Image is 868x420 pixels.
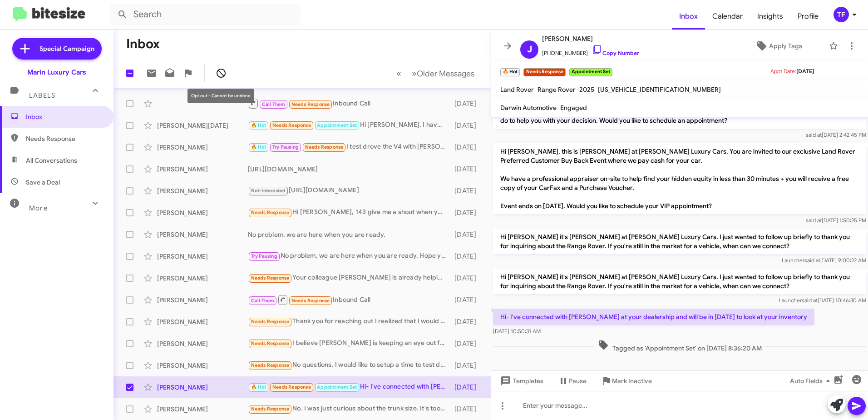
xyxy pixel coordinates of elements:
button: TF [826,7,858,22]
a: Profile [790,3,826,30]
div: [DATE] [450,405,483,414]
span: Mark Inactive [612,373,652,389]
div: [PERSON_NAME] [157,208,248,217]
small: Needs Response [523,68,565,76]
div: No problem, we are here when you are ready. [248,230,450,239]
a: Insights [750,3,790,30]
div: [PERSON_NAME] [157,339,248,348]
button: Apply Tags [732,38,824,54]
span: » [412,68,417,79]
span: Needs Response [291,298,330,304]
span: Special Campaign [39,44,94,53]
span: Apply Tags [769,38,802,54]
span: Needs Response [251,210,290,215]
div: Inbound Call [248,98,450,109]
span: Appointment Set [317,384,357,390]
a: Inbox [672,3,705,30]
span: [PERSON_NAME] [542,33,639,44]
button: Next [406,64,480,83]
div: I test drove the V4 with [PERSON_NAME] the other day. Will circle back with him in late November,... [248,142,450,152]
button: Auto Fields [783,373,841,389]
button: Mark Inactive [594,373,659,389]
div: Hi- I've connected with [PERSON_NAME] at your dealership and will be in [DATE] to look at your in... [248,382,450,392]
p: Hi [PERSON_NAME], this is [PERSON_NAME] at [PERSON_NAME] Luxury Cars. You are invited to our excl... [493,143,866,214]
small: 🔥 Hot [500,68,520,76]
div: No. I was just curious about the trunk size. It's too small for us. [248,404,450,414]
span: [PHONE_NUMBER] [542,44,639,58]
span: Tagged as 'Appointment Set' on [DATE] 8:36:20 AM [594,340,765,353]
div: [URL][DOMAIN_NAME] [248,185,450,196]
input: Search [110,4,301,25]
p: Hi- I've connected with [PERSON_NAME] at your dealership and will be in [DATE] to look at your in... [493,309,814,325]
div: [DATE] [450,274,483,283]
span: Templates [498,373,543,389]
span: 🔥 Hot [251,122,266,128]
div: [DATE] [450,143,483,152]
span: Call Them [251,298,275,304]
div: [PERSON_NAME] [157,274,248,283]
span: [US_VEHICLE_IDENTIFICATION_NUMBER] [598,85,721,94]
span: Try Pausing [272,144,299,150]
span: Needs Response [251,406,290,412]
h1: Inbox [126,37,160,51]
span: Inbox [26,112,103,121]
span: Older Messages [417,69,474,79]
div: Marin Luxury Cars [27,68,86,77]
div: Opt out - Cannot be undone [187,89,254,103]
span: Needs Response [272,122,311,128]
span: Auto Fields [790,373,833,389]
div: [DATE] [450,186,483,195]
span: said at [806,217,822,224]
span: said at [802,297,818,304]
span: Land Rover [500,85,534,94]
div: [DATE] [450,165,483,174]
a: Special Campaign [12,38,102,60]
span: Labels [29,91,55,100]
div: No questions. I would like to setup a time to test drive [248,360,450,370]
span: 2025 [579,85,594,94]
a: Copy Number [592,50,639,56]
span: Engaged [560,104,587,112]
span: Needs Response [305,144,344,150]
span: Appointment Set [317,122,357,128]
span: Needs Response [251,340,290,346]
span: J [527,42,532,57]
div: [PERSON_NAME] [157,252,248,261]
div: [PERSON_NAME] [157,143,248,152]
button: Previous [391,64,407,83]
div: [PERSON_NAME] [157,295,248,305]
div: [PERSON_NAME] [157,317,248,326]
div: [URL][DOMAIN_NAME] [248,165,450,174]
button: Pause [551,373,594,389]
div: [PERSON_NAME][DATE] [157,121,248,130]
div: Your colleague [PERSON_NAME] is already helping me thanks [248,273,450,283]
div: No problem, we are here when you are ready. Hope you have a great weekend! [248,251,450,261]
nav: Page navigation example [391,64,480,83]
span: [DATE] 2:42:45 PM [806,131,866,138]
span: Needs Response [291,101,330,107]
div: [DATE] [450,121,483,130]
div: Inbound Call [248,294,450,305]
div: Thank you for reaching out I realized that I would like to have a CPO vehicle [248,316,450,327]
span: said at [806,131,822,138]
span: Launcher [DATE] 10:46:30 AM [779,297,866,304]
span: « [396,68,401,79]
span: 🔥 Hot [251,144,266,150]
span: Launcher [DATE] 9:00:22 AM [782,257,866,264]
span: [DATE] 1:50:25 PM [806,217,866,224]
small: Appointment Set [569,68,612,76]
div: [PERSON_NAME] [157,165,248,174]
span: Needs Response [251,319,290,325]
div: [PERSON_NAME] [157,361,248,370]
div: Hi [PERSON_NAME], 143 give me a shout when you get a chance [248,207,450,218]
span: Pause [569,373,587,389]
span: Needs Response [251,275,290,281]
div: [DATE] [450,252,483,261]
span: More [29,204,48,212]
span: Not-Interested [251,188,286,194]
button: Templates [491,373,551,389]
div: [DATE] [450,361,483,370]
